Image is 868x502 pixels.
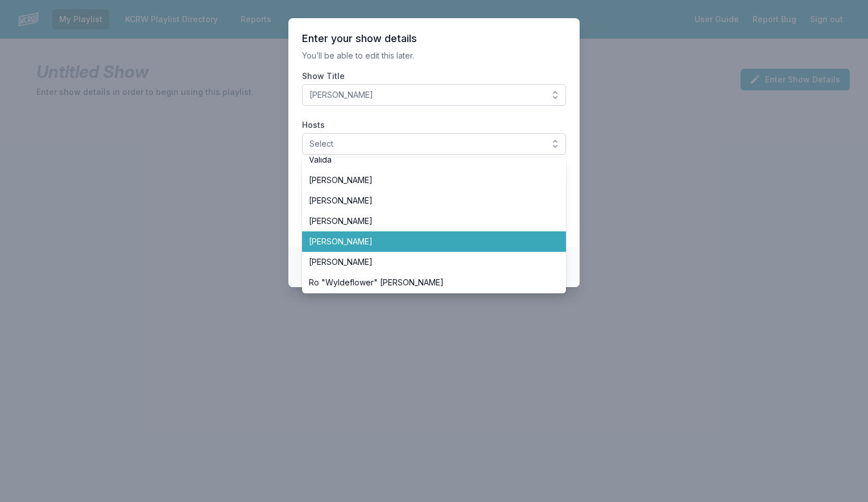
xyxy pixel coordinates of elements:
button: [PERSON_NAME] [302,84,566,106]
p: You’ll be able to edit this later. [302,50,566,61]
span: [PERSON_NAME] [309,236,545,247]
button: Select [302,133,566,155]
span: [PERSON_NAME] [309,256,545,268]
span: Select [309,138,543,150]
label: Show Title [302,70,566,82]
label: Hosts [302,119,566,131]
span: [PERSON_NAME] [309,89,543,101]
span: [PERSON_NAME] [309,215,545,227]
header: Enter your show details [302,32,566,45]
span: Ro "Wyldeflower" [PERSON_NAME] [309,277,545,288]
span: [PERSON_NAME] [309,175,545,186]
span: Valida [309,154,545,165]
span: [PERSON_NAME] [309,195,545,206]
